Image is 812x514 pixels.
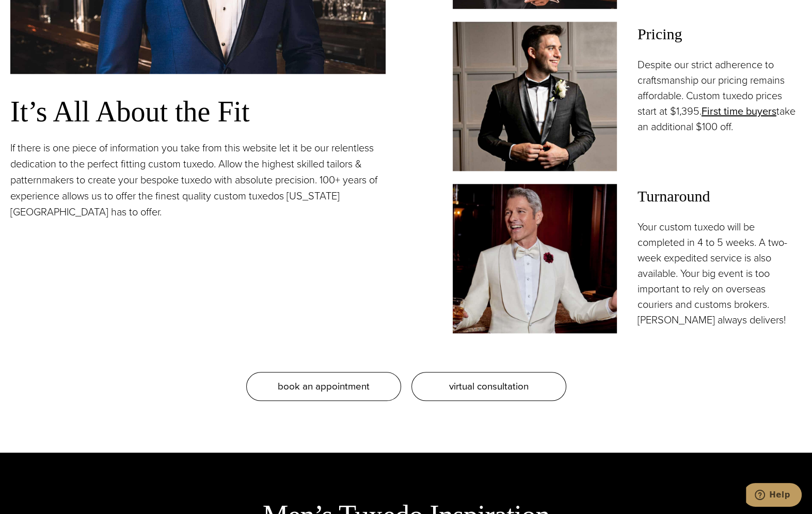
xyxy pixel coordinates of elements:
p: Your custom tuxedo will be completed in 4 to 5 weeks. A two-week expedited service is also availa... [638,219,802,328]
span: Turnaround [638,184,802,209]
a: virtual consultation [411,372,566,401]
span: Pricing [638,22,802,46]
h3: It’s All About the Fit [10,95,386,129]
p: Despite our strict adherence to craftsmanship our pricing remains affordable. Custom tuxedo price... [638,57,802,134]
span: book an appointment [278,379,370,394]
iframe: Opens a widget where you can chat to one of our agents [746,483,802,509]
img: Client in classic black shawl collar black custom tuxedo. [453,22,617,171]
p: If there is one piece of information you take from this website let it be our relentless dedicati... [10,140,386,220]
a: book an appointment [246,372,401,401]
a: First time buyers [702,103,776,119]
span: virtual consultation [449,379,529,394]
img: Model in white custom tailored tuxedo jacket with wide white shawl lapel, white shirt and bowtie.... [453,184,617,333]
